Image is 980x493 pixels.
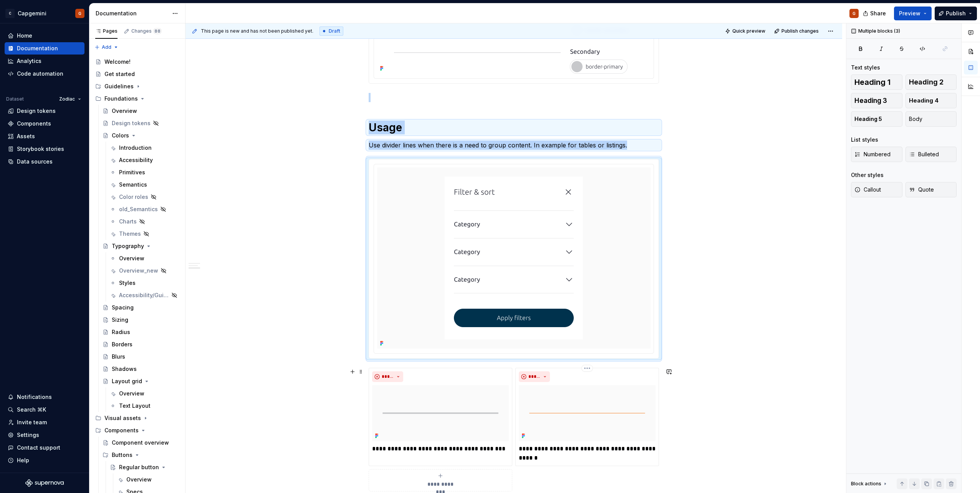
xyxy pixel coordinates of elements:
[17,57,41,65] div: Analytics
[6,96,24,102] div: Dataset
[732,28,765,34] span: Quick preview
[854,151,891,158] span: Numbered
[92,68,182,80] a: Get started
[5,68,84,80] a: Code automation
[372,385,509,441] img: c798c2ee-d48a-488a-a51e-c9291647812e.png
[906,182,957,197] button: Quote
[99,301,182,314] a: Spacing
[851,147,902,162] button: Numbered
[112,451,132,459] div: Buttons
[329,28,340,34] span: Draft
[112,377,142,385] div: Layout grid
[119,291,169,299] div: Accessibility/Guide
[112,316,128,324] div: Sizing
[104,414,141,422] div: Visual assets
[906,74,957,90] button: Heading 2
[112,353,125,361] div: Blurs
[851,74,902,90] button: Heading 1
[119,144,152,152] div: Introduction
[107,203,182,215] a: old_Semantics
[909,151,939,158] span: Bulleted
[153,28,162,34] span: 88
[104,427,139,434] div: Components
[909,97,939,104] span: Heading 4
[5,130,84,142] a: Assets
[107,215,182,228] a: Charts
[107,252,182,265] a: Overview
[107,289,182,301] a: Accessibility/Guide
[92,80,182,93] div: Guidelines
[859,7,891,20] button: Share
[851,136,878,144] div: List styles
[17,145,64,153] div: Storybook stories
[906,147,957,162] button: Bulleted
[99,129,182,142] a: Colors
[5,30,84,42] a: Home
[17,457,29,464] div: Help
[112,341,132,348] div: Borders
[99,117,182,129] a: Design tokens
[5,156,84,168] a: Data sources
[96,10,168,17] div: Documentation
[854,186,881,194] span: Callout
[104,83,134,90] div: Guidelines
[369,141,659,150] p: Use divider lines when there is a need to group content. In example for tables or listings.
[104,95,138,103] div: Foundations
[851,182,902,197] button: Callout
[104,70,135,78] div: Get started
[107,142,182,154] a: Introduction
[99,449,182,461] div: Buttons
[119,218,137,225] div: Charts
[5,404,84,416] button: Search ⌘K
[909,115,922,123] span: Body
[112,304,134,311] div: Spacing
[894,7,932,20] button: Preview
[112,365,137,373] div: Shadows
[92,424,182,437] div: Components
[5,416,84,428] a: Invite team
[935,7,977,20] button: Publish
[112,119,151,127] div: Design tokens
[25,479,64,487] svg: Supernova Logo
[772,26,822,36] button: Publish changes
[99,437,182,449] a: Component overview
[17,393,52,401] div: Notifications
[59,96,75,102] span: Zodiac
[17,70,63,78] div: Code automation
[5,442,84,454] button: Contact support
[899,10,920,17] span: Preview
[78,10,81,17] div: G
[99,314,182,326] a: Sizing
[92,42,121,53] button: Add
[107,191,182,203] a: Color roles
[5,429,84,441] a: Settings
[112,107,137,115] div: Overview
[17,444,60,452] div: Contact support
[17,158,53,165] div: Data sources
[5,117,84,130] a: Components
[112,328,130,336] div: Radius
[119,169,145,176] div: Primitives
[56,94,84,104] button: Zodiac
[854,78,891,86] span: Heading 1
[906,111,957,127] button: Body
[851,111,902,127] button: Heading 5
[99,375,182,387] a: Layout grid
[112,439,169,447] div: Component overview
[99,326,182,338] a: Radius
[126,476,152,483] div: Overview
[2,5,88,22] button: CCapgeminiG
[119,402,151,410] div: Text Layout
[17,32,32,40] div: Home
[119,205,158,213] div: old_Semantics
[107,166,182,179] a: Primitives
[102,44,111,50] span: Add
[851,481,881,487] div: Block actions
[131,28,162,34] div: Changes
[854,97,887,104] span: Heading 3
[851,93,902,108] button: Heading 3
[114,473,182,486] a: Overview
[92,93,182,105] div: Foundations
[119,230,141,238] div: Themes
